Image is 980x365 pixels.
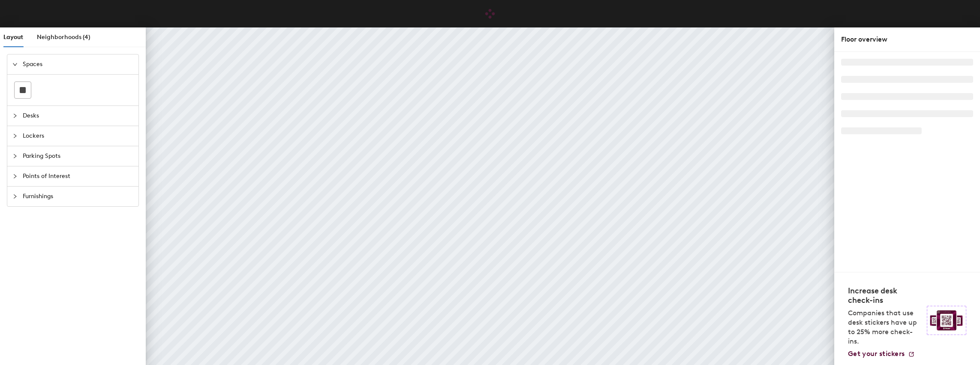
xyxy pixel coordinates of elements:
[23,187,133,206] span: Furnishings
[23,54,133,74] span: Spaces
[12,113,18,118] span: collapsed
[37,33,90,41] span: Neighborhoods (4)
[23,106,133,126] span: Desks
[848,286,922,305] h4: Increase desk check-ins
[927,306,966,335] img: Sticker logo
[12,174,18,179] span: collapsed
[23,146,133,166] span: Parking Spots
[23,126,133,146] span: Lockers
[848,350,915,358] a: Get your stickers
[848,350,905,358] span: Get your stickers
[841,34,973,45] div: Floor overview
[848,308,922,346] p: Companies that use desk stickers have up to 25% more check-ins.
[23,166,133,186] span: Points of Interest
[12,62,18,67] span: expanded
[12,154,18,159] span: collapsed
[12,194,18,199] span: collapsed
[12,133,18,139] span: collapsed
[3,33,23,41] span: Layout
